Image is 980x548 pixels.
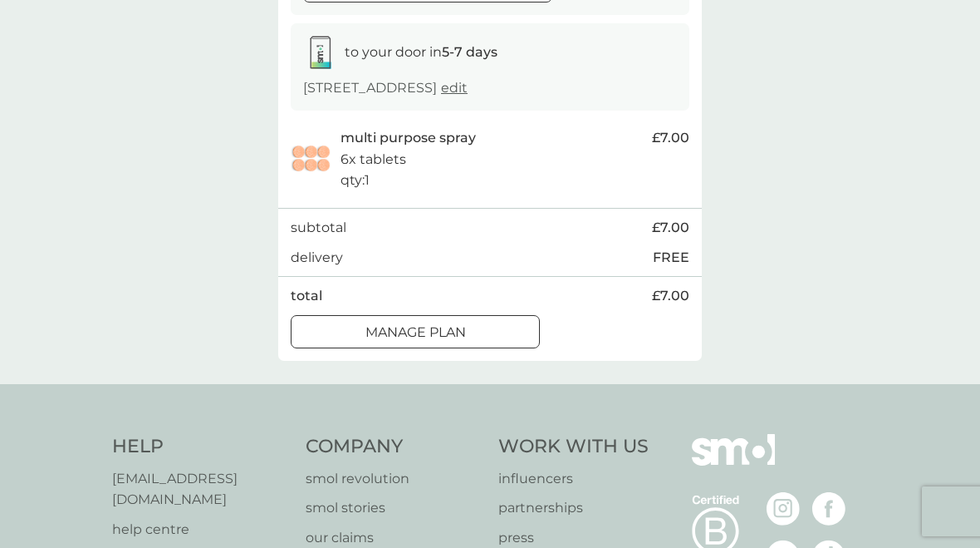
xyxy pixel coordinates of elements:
[498,434,649,460] h4: Work With Us
[692,434,775,491] img: smol
[291,247,343,269] p: delivery
[291,315,540,348] button: Manage plan
[303,77,468,99] p: [STREET_ADDRESS]
[112,434,289,460] h4: Help
[498,497,649,519] a: partnerships
[652,217,689,239] span: £7.00
[652,127,689,149] span: £7.00
[441,80,468,96] a: edit
[442,44,497,60] strong: 5-7 days
[306,468,483,490] a: smol revolution
[306,497,483,519] a: smol stories
[652,285,689,307] span: £7.00
[341,127,476,149] p: multi purpose spray
[341,170,370,191] p: qty : 1
[112,468,289,511] a: [EMAIL_ADDRESS][DOMAIN_NAME]
[365,322,466,343] p: Manage plan
[341,149,406,170] p: 6x tablets
[112,519,289,541] a: help centre
[345,44,497,60] span: to your door in
[291,217,346,239] p: subtotal
[767,492,800,526] img: visit the smol Instagram page
[291,285,322,307] p: total
[812,492,845,526] img: visit the smol Facebook page
[306,434,483,460] h4: Company
[498,468,649,490] a: influencers
[653,247,689,269] p: FREE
